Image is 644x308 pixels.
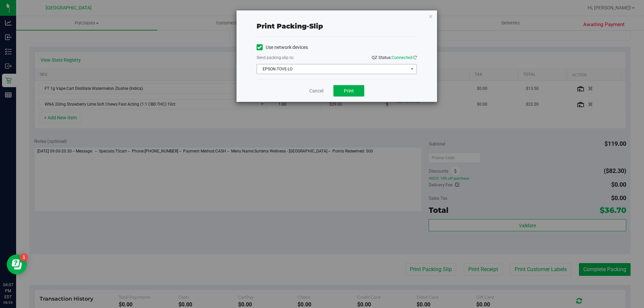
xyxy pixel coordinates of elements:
span: Print packing-slip [257,22,323,30]
a: Cancel [309,87,323,95]
button: Print [333,85,364,97]
span: Print [344,88,354,94]
label: Send packing-slip to: [257,55,294,61]
iframe: Resource center unread badge [20,253,28,261]
span: EPSON-TOVE-LO [257,64,408,74]
span: QZ Status: [372,55,417,60]
span: Connected [392,55,412,60]
span: select [408,64,416,74]
iframe: Resource center [7,254,27,274]
label: Use network devices [257,44,308,51]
